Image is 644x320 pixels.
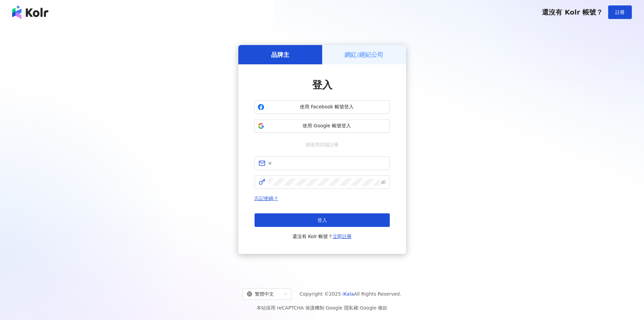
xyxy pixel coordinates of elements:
[542,8,603,16] span: 還沒有 Kolr 帳號？
[344,50,383,59] h5: 網紅/經紀公司
[360,305,387,311] a: Google 條款
[312,79,332,91] span: 登入
[317,217,327,223] span: 登入
[324,305,326,311] span: |
[271,50,289,59] h5: 品牌主
[333,234,352,239] a: 立即註冊
[257,304,387,312] span: 本站採用 reCAPTCHA 保護機制
[292,232,352,240] span: 還沒有 Kolr 帳號？
[255,119,390,133] button: 使用 Google 帳號登入
[301,141,343,148] span: 或使用信箱註冊
[326,305,358,311] a: Google 隱私權
[358,305,360,311] span: |
[615,9,625,15] span: 註冊
[608,5,632,19] button: 註冊
[255,100,390,114] button: 使用 Facebook 帳號登入
[267,104,387,110] span: 使用 Facebook 帳號登入
[342,291,354,297] a: iKala
[255,196,278,201] a: 忘記密碼？
[267,123,387,129] span: 使用 Google 帳號登入
[12,5,48,19] img: logo
[381,180,386,185] span: eye-invisible
[247,289,281,299] div: 繁體中文
[300,290,401,298] span: Copyright © 2025 All Rights Reserved.
[255,213,390,227] button: 登入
